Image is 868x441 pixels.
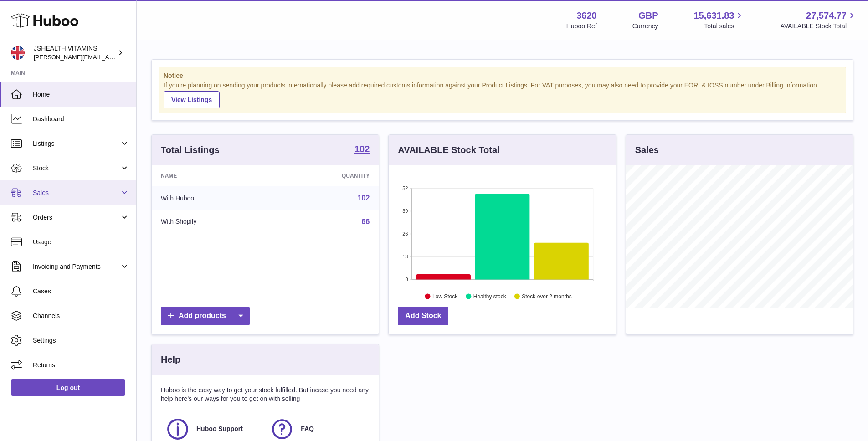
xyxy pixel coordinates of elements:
span: Dashboard [33,115,129,123]
th: Name [152,165,274,186]
a: Log out [11,379,125,396]
span: Settings [33,336,129,345]
span: AVAILABLE Stock Total [780,22,857,31]
a: View Listings [164,91,220,108]
strong: GBP [638,10,658,22]
div: JSHEALTH VITAMINS [34,44,116,62]
td: With Huboo [152,186,274,210]
a: 66 [362,218,370,226]
text: 26 [403,231,408,236]
span: Invoicing and Payments [33,262,120,271]
span: [PERSON_NAME][EMAIL_ADDRESS][DOMAIN_NAME] [34,53,183,61]
span: FAQ [301,425,314,433]
span: Huboo Support [196,425,243,433]
img: francesca@jshealthvitamins.com [11,46,25,60]
strong: 3620 [576,10,597,22]
text: Stock over 2 months [522,293,572,299]
span: Listings [33,139,120,148]
a: Add Stock [398,307,448,325]
span: Orders [33,213,120,222]
div: Huboo Ref [566,22,597,31]
a: 102 [358,194,370,202]
p: Huboo is the easy way to get your stock fulfilled. But incase you need any help here's our ways f... [161,386,370,403]
th: Quantity [274,165,379,186]
h3: AVAILABLE Stock Total [398,144,499,156]
strong: Notice [164,72,841,80]
a: 15,631.83 Total sales [693,10,745,31]
text: 52 [403,185,408,191]
span: Home [33,90,129,99]
span: 15,631.83 [693,10,734,22]
span: Sales [33,189,120,197]
div: Currency [632,22,658,31]
span: Total sales [704,22,745,31]
text: 0 [406,277,408,282]
a: 102 [354,144,370,155]
h3: Total Listings [161,144,220,156]
span: Returns [33,361,129,369]
h3: Help [161,354,180,366]
span: Usage [33,238,129,246]
span: Stock [33,164,120,173]
span: Cases [33,287,129,296]
td: With Shopify [152,210,274,234]
a: Add products [161,307,250,325]
text: 13 [403,254,408,259]
text: Healthy stock [473,293,507,299]
span: Channels [33,312,129,320]
a: 27,574.77 AVAILABLE Stock Total [780,10,857,31]
span: 27,574.77 [806,10,847,22]
div: If you're planning on sending your products internationally please add required customs informati... [164,81,841,108]
text: 39 [403,208,408,214]
strong: 102 [354,144,370,154]
text: Low Stock [432,293,458,299]
h3: Sales [635,144,659,156]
